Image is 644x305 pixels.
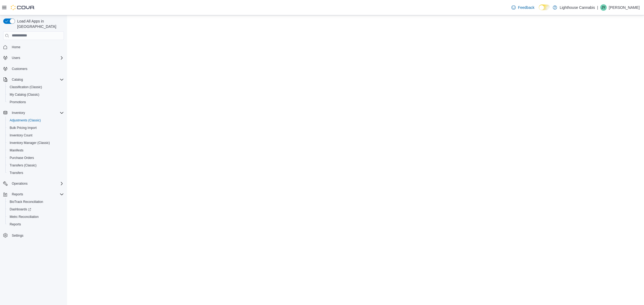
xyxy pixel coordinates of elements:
span: Users [10,55,64,61]
span: Settings [10,232,64,239]
p: Lighthouse Cannabis [560,4,595,11]
span: Transfers [10,171,23,175]
span: Operations [12,181,28,186]
span: JY [602,4,605,11]
span: Inventory Manager (Classic) [8,140,64,146]
span: Reports [10,222,21,226]
span: Transfers (Classic) [8,162,64,169]
span: Feedback [518,5,534,10]
button: Users [1,54,66,62]
span: Customers [12,67,27,71]
span: Catalog [12,77,23,82]
span: Inventory [10,110,64,116]
span: Bulk Pricing Import [10,126,37,130]
a: Transfers (Classic) [8,162,39,169]
a: Adjustments (Classic) [8,117,43,124]
button: Reports [1,191,66,198]
span: Settings [12,233,23,238]
span: Classification (Classic) [8,84,64,90]
a: Feedback [509,2,536,13]
button: Catalog [10,76,25,83]
button: Transfers [5,169,66,177]
button: Reports [5,221,66,228]
span: Catalog [10,76,64,83]
p: [PERSON_NAME] [609,4,640,11]
button: Adjustments (Classic) [5,117,66,124]
button: Classification (Classic) [5,83,66,91]
span: Adjustments (Classic) [8,117,64,124]
a: Home [10,44,23,50]
a: Manifests [8,147,25,154]
span: Manifests [10,148,23,152]
span: Adjustments (Classic) [10,118,41,122]
span: Inventory Count [8,132,64,139]
span: Metrc Reconciliation [8,214,64,220]
button: Manifests [5,147,66,154]
span: Inventory Count [10,133,32,137]
button: Inventory Manager (Classic) [5,139,66,147]
a: Metrc Reconciliation [8,214,41,220]
button: BioTrack Reconciliation [5,198,66,206]
span: Classification (Classic) [10,85,42,89]
button: Inventory Count [5,132,66,139]
span: Customers [10,65,64,72]
span: Users [12,56,20,60]
input: Dark Mode [539,5,550,10]
button: Metrc Reconciliation [5,213,66,221]
span: Reports [8,221,64,228]
nav: Complex example [3,41,64,253]
a: Inventory Count [8,132,35,139]
span: My Catalog (Classic) [8,91,64,98]
button: Operations [1,180,66,187]
a: Dashboards [5,206,66,213]
span: Inventory Manager (Classic) [10,141,50,145]
span: Manifests [8,147,64,154]
span: Load All Apps in [GEOGRAPHIC_DATA] [15,18,64,29]
button: Reports [10,191,25,198]
button: Inventory [1,109,66,117]
a: Settings [10,232,25,239]
span: Metrc Reconciliation [10,215,39,219]
button: My Catalog (Classic) [5,91,66,98]
button: Home [1,43,66,51]
button: Catalog [1,76,66,83]
span: Purchase Orders [8,155,64,161]
span: Purchase Orders [10,156,34,160]
a: My Catalog (Classic) [8,91,42,98]
span: Home [12,45,20,49]
span: Reports [12,192,23,196]
a: Bulk Pricing Import [8,125,39,131]
a: Inventory Manager (Classic) [8,140,52,146]
a: Dashboards [8,206,33,213]
span: Reports [10,191,64,198]
span: My Catalog (Classic) [10,92,39,97]
button: Purchase Orders [5,154,66,162]
img: Cova [11,5,35,10]
a: Transfers [8,170,25,176]
span: BioTrack Reconciliation [8,199,64,205]
div: Jessie Yao [600,4,607,11]
button: Promotions [5,98,66,106]
span: BioTrack Reconciliation [10,200,43,204]
a: BioTrack Reconciliation [8,199,45,205]
span: Dashboards [10,207,31,211]
button: Users [10,55,22,61]
button: Inventory [10,110,27,116]
span: Promotions [8,99,64,105]
span: Home [10,44,64,50]
iframe: To enrich screen reader interactions, please activate Accessibility in Grammarly extension settings [67,15,644,305]
a: Purchase Orders [8,155,36,161]
button: Transfers (Classic) [5,162,66,169]
span: Bulk Pricing Import [8,125,64,131]
span: Dashboards [8,206,64,213]
span: Transfers [8,170,64,176]
button: Customers [1,65,66,73]
span: Inventory [12,111,25,115]
span: Operations [10,180,64,187]
span: Promotions [10,100,26,104]
button: Settings [1,231,66,239]
button: Operations [10,180,30,187]
a: Reports [8,221,23,228]
a: Promotions [8,99,28,105]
